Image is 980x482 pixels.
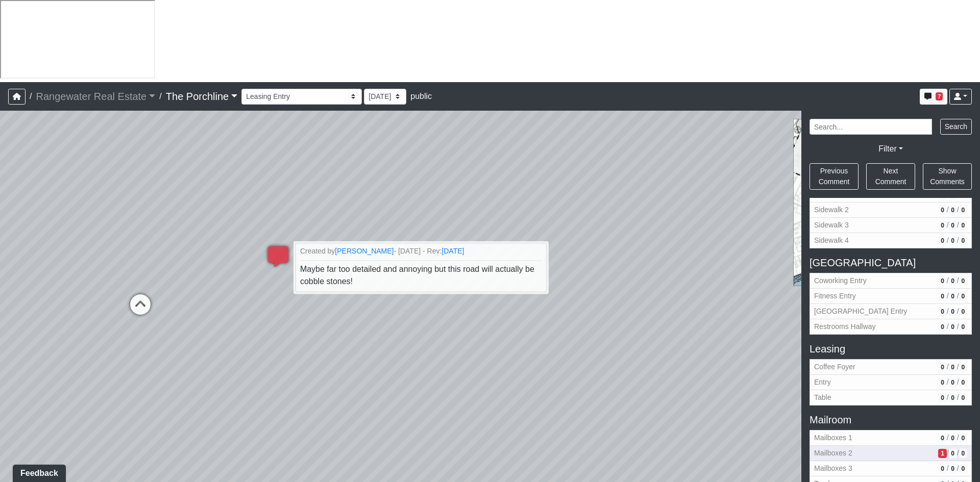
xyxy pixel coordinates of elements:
[814,448,934,459] span: Mailboxes 2
[957,448,959,459] span: /
[938,464,946,473] span: # of open/more info comments in revision
[300,265,536,286] span: Maybe far too detailed and annoying but this road will actually be cobble stones!
[810,273,972,289] button: Coworking Entry0/0/0
[959,464,967,473] span: # of resolved comments in revision
[810,202,972,218] button: Sidewalk 20/0/0
[959,236,967,245] span: # of resolved comments in revision
[959,206,967,215] span: # of resolved comments in revision
[947,291,949,301] span: /
[949,393,957,402] span: # of QA/customer approval comments in revision
[938,322,946,332] span: # of open/more info comments in revision
[949,322,957,332] span: # of QA/customer approval comments in revision
[810,375,972,390] button: Entry0/0/0
[936,92,943,100] span: 7
[947,362,949,372] span: /
[957,321,959,332] span: /
[938,449,946,458] span: # of open/more info comments in revision
[810,163,859,190] button: Previous Comment
[938,307,946,316] span: # of open/more info comments in revision
[959,221,967,230] span: # of resolved comments in revision
[959,276,967,286] span: # of resolved comments in revision
[810,430,972,446] button: Mailboxes 10/0/0
[949,292,957,301] span: # of QA/customer approval comments in revision
[166,86,238,107] a: The Porchline
[26,86,36,107] span: /
[814,220,934,231] span: Sidewalk 3
[949,236,957,245] span: # of QA/customer approval comments in revision
[957,235,959,246] span: /
[810,446,972,461] button: Mailboxes 21/0/0
[920,89,947,105] button: 7
[947,377,949,388] span: /
[947,205,949,215] span: /
[878,144,903,153] a: Filter
[947,321,949,332] span: /
[410,92,432,100] span: public
[814,205,934,215] span: Sidewalk 2
[930,167,965,186] span: Show Comments
[155,86,165,107] span: /
[938,393,946,402] span: # of open/more info comments in revision
[959,393,967,402] span: # of resolved comments in revision
[814,433,934,443] span: Mailboxes 1
[957,463,959,474] span: /
[947,463,949,474] span: /
[875,167,906,186] span: Next Comment
[940,119,972,135] button: Search
[959,322,967,332] span: # of resolved comments in revision
[957,275,959,286] span: /
[949,276,957,286] span: # of QA/customer approval comments in revision
[814,362,934,372] span: Coffee Foyer
[810,257,972,269] h5: [GEOGRAPHIC_DATA]
[957,220,959,231] span: /
[957,433,959,443] span: /
[947,235,949,246] span: /
[814,291,934,301] span: Fitness Entry
[959,378,967,387] span: # of resolved comments in revision
[810,218,972,233] button: Sidewalk 30/0/0
[949,221,957,230] span: # of QA/customer approval comments in revision
[810,289,972,304] button: Fitness Entry0/0/0
[959,363,967,372] span: # of resolved comments in revision
[8,462,68,482] iframe: Ybug feedback widget
[814,275,934,286] span: Coworking Entry
[959,434,967,443] span: # of resolved comments in revision
[442,247,464,255] a: [DATE]
[949,206,957,215] span: # of QA/customer approval comments in revision
[866,163,915,190] button: Next Comment
[814,463,934,474] span: Mailboxes 3
[949,449,957,458] span: # of QA/customer approval comments in revision
[949,378,957,387] span: # of QA/customer approval comments in revision
[810,461,972,476] button: Mailboxes 30/0/0
[938,378,946,387] span: # of open/more info comments in revision
[810,359,972,375] button: Coffee Foyer0/0/0
[957,205,959,215] span: /
[959,292,967,301] span: # of resolved comments in revision
[810,343,972,355] h5: Leasing
[947,448,949,459] span: /
[959,449,967,458] span: # of resolved comments in revision
[949,363,957,372] span: # of QA/customer approval comments in revision
[814,235,934,246] span: Sidewalk 4
[957,392,959,403] span: /
[814,306,934,317] span: [GEOGRAPHIC_DATA] Entry
[949,434,957,443] span: # of QA/customer approval comments in revision
[814,392,934,403] span: Table
[949,464,957,473] span: # of QA/customer approval comments in revision
[36,86,155,107] a: Rangewater Real Estate
[938,276,946,286] span: # of open/more info comments in revision
[947,275,949,286] span: /
[810,414,972,426] h5: Mailroom
[959,307,967,316] span: # of resolved comments in revision
[957,306,959,317] span: /
[947,306,949,317] span: /
[810,390,972,405] button: Table0/0/0
[923,163,972,190] button: Show Comments
[949,307,957,316] span: # of QA/customer approval comments in revision
[957,377,959,388] span: /
[938,363,946,372] span: # of open/more info comments in revision
[814,377,934,388] span: Entry
[947,220,949,231] span: /
[300,246,542,257] small: Created by - [DATE] - Rev:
